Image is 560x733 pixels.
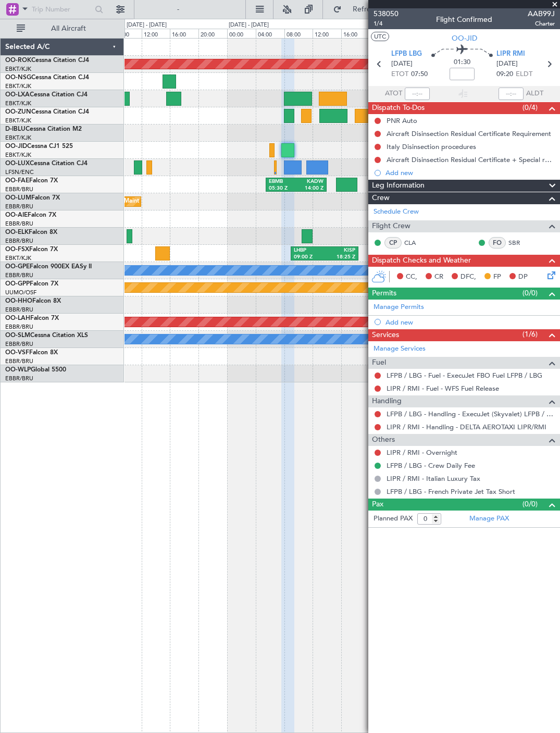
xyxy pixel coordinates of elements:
button: All Aircraft [11,20,113,37]
span: Charter [528,19,555,28]
span: OO-JID [452,33,477,44]
span: OO-SLM [5,332,30,339]
input: Trip Number [32,2,92,17]
span: Pax [372,499,383,511]
a: EBBR/BRU [5,220,33,228]
div: 14:00 Z [296,185,323,192]
span: Crew [372,192,390,204]
a: OO-HHOFalcon 8X [5,298,61,304]
span: Dispatch Checks and Weather [372,255,471,267]
a: EBKT/KJK [5,117,31,125]
span: OO-WLP [5,367,31,373]
a: EBBR/BRU [5,237,33,245]
span: 07:50 [411,69,428,80]
span: ALDT [526,89,543,99]
span: Fuel [372,357,386,369]
div: EBMB [269,178,296,185]
div: 12:00 [142,29,170,38]
span: OO-ELK [5,229,29,235]
span: OO-NSG [5,74,31,81]
a: LFPB / LBG - French Private Jet Tax Short [387,487,515,496]
div: 16:00 [341,29,370,38]
span: (0/4) [522,102,538,113]
button: UTC [371,32,389,41]
span: LFPB LBG [391,49,422,59]
span: ATOT [385,89,402,99]
span: CR [434,272,443,282]
div: [DATE] - [DATE] [127,21,167,30]
a: OO-GPEFalcon 900EX EASy II [5,264,92,270]
span: CC, [406,272,417,282]
span: DP [518,272,528,282]
span: Dispatch To-Dos [372,102,425,114]
a: OO-ZUNCessna Citation CJ4 [5,109,89,115]
a: Schedule Crew [374,207,419,217]
span: (1/6) [522,329,538,340]
span: Services [372,329,399,341]
a: LIPR / RMI - Fuel - WFS Fuel Release [387,384,499,393]
a: OO-SLMCessna Citation XLS [5,332,88,339]
a: OO-ELKFalcon 8X [5,229,57,235]
span: (0/0) [522,499,538,510]
a: Manage Permits [374,302,424,313]
span: OO-ROK [5,57,31,64]
a: UUMO/OSF [5,289,36,296]
span: D-IBLU [5,126,26,132]
a: OO-LAHFalcon 7X [5,315,59,321]
span: Others [372,434,395,446]
span: All Aircraft [27,25,110,32]
span: OO-FAE [5,178,29,184]
span: 09:20 [496,69,513,80]
label: Planned PAX [374,514,413,524]
div: KADW [296,178,323,185]
div: Add new [385,318,555,327]
span: OO-HHO [5,298,32,304]
a: LIPR / RMI - Italian Luxury Tax [387,474,480,483]
a: EBKT/KJK [5,151,31,159]
a: OO-LXACessna Citation CJ4 [5,92,88,98]
span: Permits [372,288,396,300]
div: 12:00 [313,29,341,38]
div: KISP [325,247,355,254]
div: 16:00 [170,29,198,38]
a: LIPR / RMI - Handling - DELTA AEROTAXI LIPR/RMI [387,423,546,431]
div: Aircraft Disinsection Residual Certificate + Special request [387,155,555,164]
a: OO-FSXFalcon 7X [5,246,58,253]
span: OO-ZUN [5,109,31,115]
a: OO-JIDCessna CJ1 525 [5,143,73,150]
div: 08:00 [113,29,142,38]
a: EBBR/BRU [5,203,33,210]
div: 04:00 [256,29,284,38]
div: FO [489,237,506,249]
span: OO-FSX [5,246,29,253]
div: PNR Auto [387,116,417,125]
span: [DATE] [496,59,518,69]
span: OO-LXA [5,92,30,98]
a: EBBR/BRU [5,306,33,314]
div: 18:25 Z [325,254,355,261]
a: LFPB / LBG - Fuel - ExecuJet FBO Fuel LFPB / LBG [387,371,542,380]
span: FP [493,272,501,282]
a: EBKT/KJK [5,254,31,262]
span: (0/0) [522,288,538,299]
div: [DATE] - [DATE] [229,21,269,30]
span: LIPR RMI [496,49,525,59]
a: OO-AIEFalcon 7X [5,212,56,218]
span: [DATE] [391,59,413,69]
span: OO-LUM [5,195,31,201]
a: EBBR/BRU [5,271,33,279]
span: OO-LAH [5,315,30,321]
a: LFPB / LBG - Handling - ExecuJet (Skyvalet) LFPB / LBG [387,409,555,418]
span: Leg Information [372,180,425,192]
a: LIPR / RMI - Overnight [387,448,457,457]
a: OO-LUXCessna Citation CJ4 [5,160,88,167]
span: ELDT [516,69,532,80]
a: EBBR/BRU [5,340,33,348]
a: EBKT/KJK [5,134,31,142]
a: OO-NSGCessna Citation CJ4 [5,74,89,81]
a: LFPB / LBG - Crew Daily Fee [387,461,475,470]
a: LFSN/ENC [5,168,34,176]
div: 20:00 [198,29,227,38]
span: Refresh [344,6,388,13]
span: 538050 [374,8,399,19]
